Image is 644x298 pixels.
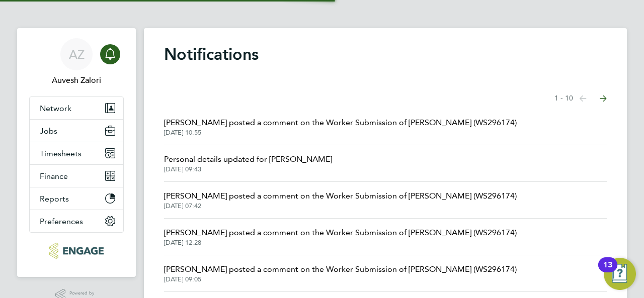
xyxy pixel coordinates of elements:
button: Jobs [30,120,123,142]
div: 13 [603,265,612,278]
a: AZAuvesh Zalori [29,38,124,86]
span: [DATE] 09:05 [164,275,517,283]
button: Open Resource Center, 13 new notifications [604,258,636,290]
span: Personal details updated for [PERSON_NAME] [164,153,332,165]
span: [DATE] 09:43 [164,165,332,173]
button: Finance [30,165,123,187]
span: [DATE] 10:55 [164,129,517,137]
a: [PERSON_NAME] posted a comment on the Worker Submission of [PERSON_NAME] (WS296174)[DATE] 07:42 [164,190,517,210]
span: Jobs [40,126,57,136]
nav: Select page of notifications list [554,88,607,109]
button: Reports [30,187,123,210]
span: Reports [40,194,69,204]
span: [PERSON_NAME] posted a comment on the Worker Submission of [PERSON_NAME] (WS296174) [164,263,517,275]
span: Finance [40,171,68,181]
h1: Notifications [164,44,607,64]
span: [PERSON_NAME] posted a comment on the Worker Submission of [PERSON_NAME] (WS296174) [164,117,517,129]
a: Go to home page [29,243,124,259]
span: [DATE] 07:42 [164,202,517,210]
a: [PERSON_NAME] posted a comment on the Worker Submission of [PERSON_NAME] (WS296174)[DATE] 09:05 [164,263,517,283]
button: Network [30,97,123,119]
a: [PERSON_NAME] posted a comment on the Worker Submission of [PERSON_NAME] (WS296174)[DATE] 12:28 [164,227,517,247]
span: [PERSON_NAME] posted a comment on the Worker Submission of [PERSON_NAME] (WS296174) [164,190,517,202]
button: Preferences [30,210,123,232]
span: [DATE] 12:28 [164,239,517,247]
span: 1 - 10 [554,93,573,104]
span: [PERSON_NAME] posted a comment on the Worker Submission of [PERSON_NAME] (WS296174) [164,227,517,239]
span: Timesheets [40,149,82,158]
span: Auvesh Zalori [29,74,124,86]
a: [PERSON_NAME] posted a comment on the Worker Submission of [PERSON_NAME] (WS296174)[DATE] 10:55 [164,117,517,137]
span: AZ [69,48,85,61]
nav: Main navigation [17,28,136,277]
span: Network [40,104,71,113]
span: Preferences [40,217,83,226]
img: morganhunt-logo-retina.png [49,243,103,259]
span: Powered by [69,289,98,297]
a: Personal details updated for [PERSON_NAME][DATE] 09:43 [164,153,332,173]
button: Timesheets [30,142,123,164]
